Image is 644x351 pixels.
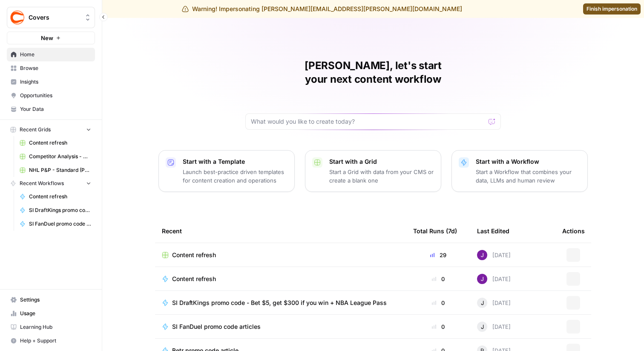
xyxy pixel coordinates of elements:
[158,150,295,192] button: Start with a TemplateLaunch best-practice driven templates for content creation and operations
[583,3,641,15] a: Finish impersonation
[162,322,400,331] a: SI FanDuel promo code articles
[20,180,64,187] span: Recent Workflows
[162,299,400,307] a: SI DraftKings promo code - Bet $5, get $300 if you win + NBA League Pass
[7,320,95,334] a: Learning Hub
[476,168,581,185] p: Start a Workflow that combines your data, LLMs and human review
[20,296,91,304] span: Settings
[172,251,216,259] span: Content refresh
[16,150,95,163] a: Competitor Analysis - URL Specific Grid
[251,117,485,126] input: What would you like to create today?
[477,219,509,243] div: Last Edited
[7,7,95,28] button: Workspace: Covers
[29,206,91,214] span: SI DraftKings promo code - Bet $5, get $300 if you win + NBA League Pass
[162,275,400,283] a: Content refresh
[7,334,95,348] button: Help + Support
[7,177,95,190] button: Recent Workflows
[477,274,511,284] div: [DATE]
[7,75,95,89] a: Insights
[477,250,487,260] img: nj1ssy6o3lyd6ijko0eoja4aphzn
[20,310,91,317] span: Usage
[477,274,487,284] img: nj1ssy6o3lyd6ijko0eoja4aphzn
[172,275,216,283] span: Content refresh
[245,59,501,86] h1: [PERSON_NAME], let's start your next content workflow
[481,322,484,331] span: J
[183,168,287,185] p: Launch best-practice driven templates for content creation and operations
[586,5,637,13] span: Finish impersonation
[16,190,95,203] a: Content refresh
[29,220,91,228] span: SI FanDuel promo code articles
[183,157,287,166] p: Start with a Template
[477,298,511,308] div: [DATE]
[20,337,91,345] span: Help + Support
[16,203,95,217] a: SI DraftKings promo code - Bet $5, get $300 if you win + NBA League Pass
[16,163,95,177] a: NHL P&P - Standard (Production) Grid (1)
[20,51,91,58] span: Home
[413,322,463,331] div: 0
[7,61,95,75] a: Browse
[451,150,588,192] button: Start with a WorkflowStart a Workflow that combines your data, LLMs and human review
[182,5,462,13] div: Warning! Impersonating [PERSON_NAME][EMAIL_ADDRESS][PERSON_NAME][DOMAIN_NAME]
[162,219,400,243] div: Recent
[305,150,441,192] button: Start with a GridStart a Grid with data from your CMS or create a blank one
[20,323,91,331] span: Learning Hub
[7,48,95,61] a: Home
[172,299,387,307] span: SI DraftKings promo code - Bet $5, get $300 if you win + NBA League Pass
[29,153,91,160] span: Competitor Analysis - URL Specific Grid
[41,34,53,42] span: New
[7,32,95,44] button: New
[413,219,457,243] div: Total Runs (7d)
[413,299,463,307] div: 0
[476,157,581,166] p: Start with a Workflow
[29,193,91,200] span: Content refresh
[562,219,585,243] div: Actions
[7,293,95,307] a: Settings
[162,251,400,259] a: Content refresh
[16,217,95,231] a: SI FanDuel promo code articles
[481,299,484,307] span: J
[329,168,434,185] p: Start a Grid with data from your CMS or create a blank one
[29,166,91,174] span: NHL P&P - Standard (Production) Grid (1)
[20,126,51,133] span: Recent Grids
[413,251,463,259] div: 29
[7,89,95,102] a: Opportunities
[10,10,25,25] img: Covers Logo
[477,322,511,332] div: [DATE]
[29,139,91,147] span: Content refresh
[477,250,511,260] div: [DATE]
[16,136,95,150] a: Content refresh
[413,275,463,283] div: 0
[29,13,80,22] span: Covers
[20,105,91,113] span: Your Data
[20,92,91,99] span: Opportunities
[7,102,95,116] a: Your Data
[329,157,434,166] p: Start with a Grid
[20,78,91,86] span: Insights
[20,64,91,72] span: Browse
[7,307,95,320] a: Usage
[172,322,261,331] span: SI FanDuel promo code articles
[7,123,95,136] button: Recent Grids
